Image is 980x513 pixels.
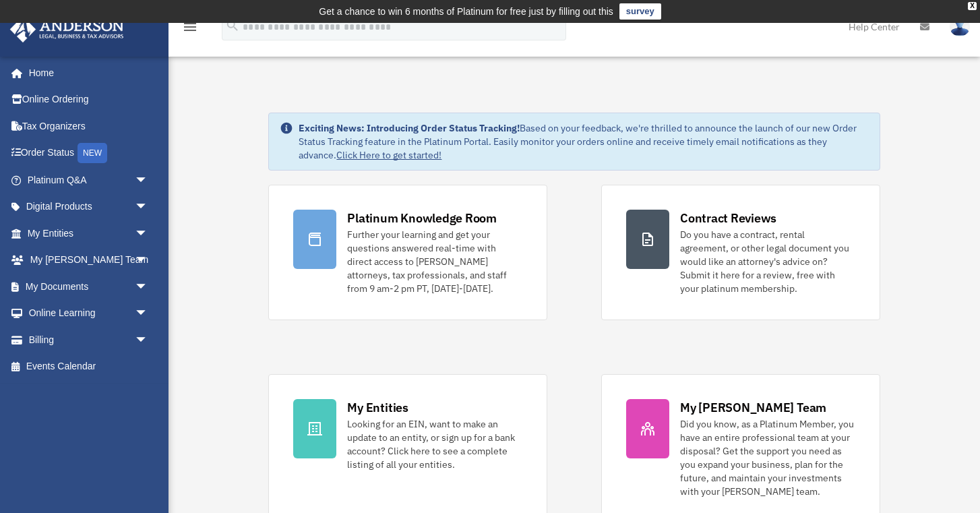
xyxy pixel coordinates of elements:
[347,417,522,471] div: Looking for an EIN, want to make an update to an entity, or sign up for a bank account? Click her...
[182,19,198,35] i: menu
[680,228,855,295] div: Do you have a contract, rental agreement, or other legal document you would like an attorney's ad...
[680,210,776,227] div: Contract Reviews
[268,185,547,320] a: Platinum Knowledge Room Further your learning and get your questions answered real-time with dire...
[680,399,826,416] div: My [PERSON_NAME] Team
[347,228,522,295] div: Further your learning and get your questions answered real-time with direct access to [PERSON_NAM...
[619,3,661,20] a: survey
[680,417,855,498] div: Did you know, as a Platinum Member, you have an entire professional team at your disposal? Get th...
[9,167,169,193] a: Platinum Q&Aarrow_drop_down
[9,353,169,380] a: Events Calendar
[135,300,162,328] span: arrow_drop_down
[9,59,162,86] a: Home
[347,399,408,416] div: My Entities
[135,326,162,354] span: arrow_drop_down
[78,143,107,163] div: NEW
[135,247,162,274] span: arrow_drop_down
[968,2,977,10] div: close
[950,17,970,36] img: User Pic
[319,3,613,20] div: Get a chance to win 6 months of Platinum for free just by filling out this
[9,193,169,220] a: Digital Productsarrow_drop_down
[9,247,169,274] a: My [PERSON_NAME] Teamarrow_drop_down
[601,185,880,320] a: Contract Reviews Do you have a contract, rental agreement, or other legal document you would like...
[299,122,520,134] strong: Exciting News: Introducing Order Status Tracking!
[347,210,497,227] div: Platinum Knowledge Room
[9,86,169,113] a: Online Ordering
[6,16,128,42] img: Anderson Advisors Platinum Portal
[9,300,169,327] a: Online Learningarrow_drop_down
[9,220,169,247] a: My Entitiesarrow_drop_down
[135,273,162,301] span: arrow_drop_down
[9,113,169,140] a: Tax Organizers
[299,121,868,162] div: Based on your feedback, we're thrilled to announce the launch of our new Order Status Tracking fe...
[9,326,169,353] a: Billingarrow_drop_down
[336,149,441,161] a: Click Here to get started!
[9,140,169,167] a: Order StatusNEW
[182,24,198,35] a: menu
[135,220,162,247] span: arrow_drop_down
[135,193,162,221] span: arrow_drop_down
[135,167,162,194] span: arrow_drop_down
[9,273,169,300] a: My Documentsarrow_drop_down
[225,18,240,33] i: search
